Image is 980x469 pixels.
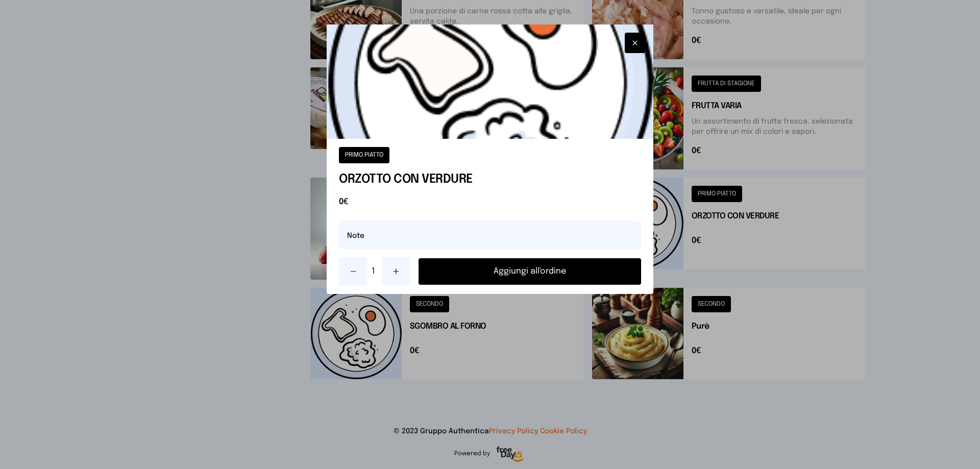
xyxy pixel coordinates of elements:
span: 0€ [339,196,641,208]
span: 1 [372,265,378,278]
button: Aggiungi all'ordine [419,258,641,285]
h1: ORZOTTO CON VERDURE [339,171,641,188]
button: PRIMO PIATTO [339,147,389,163]
img: placeholder-product.5564ca1.png [327,24,653,139]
